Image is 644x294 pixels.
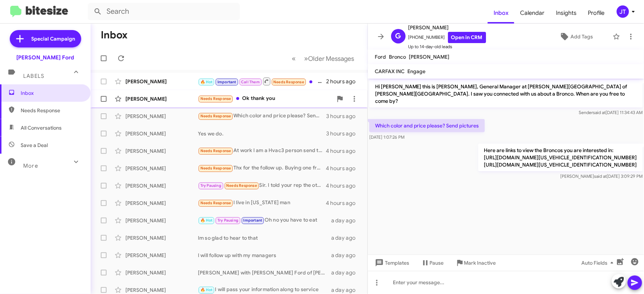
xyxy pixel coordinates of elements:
[326,147,361,155] div: 4 hours ago
[326,165,361,172] div: 4 hours ago
[125,199,198,207] div: [PERSON_NAME]
[331,269,362,276] div: a day ago
[198,252,331,259] div: I will follow up with my managers
[125,182,198,189] div: [PERSON_NAME]
[617,5,629,18] div: JT
[409,54,450,60] span: [PERSON_NAME]
[125,286,198,294] div: [PERSON_NAME]
[550,3,582,24] a: Insights
[198,199,326,207] div: I live in [US_STATE] man
[448,32,486,43] a: Open in CRM
[292,54,296,63] span: «
[582,256,616,269] span: Auto Fields
[593,110,606,115] span: said at
[198,147,326,155] div: At work I am a Hvac3 person send them to me am I will take a look and they must be fords no other...
[308,55,354,63] span: Older Messages
[198,77,326,86] div: Already sold it and moved to [GEOGRAPHIC_DATA] last year. Thanks for the message tho!
[125,165,198,172] div: [PERSON_NAME]
[375,68,405,75] span: CARFAX INC
[88,3,240,20] input: Search
[200,218,213,223] span: 🔥 Hot
[200,183,221,188] span: Try Pausing
[450,256,502,269] button: Mark Inactive
[326,78,361,85] div: 2 hours ago
[273,80,304,84] span: Needs Response
[10,30,81,47] a: Special Campaign
[244,218,262,223] span: Important
[288,51,300,66] button: Previous
[369,119,485,132] p: Which color and price please? Send pictures
[200,148,231,153] span: Needs Response
[369,134,404,140] span: [DATE] 1:07:26 PM
[331,286,362,294] div: a day ago
[326,113,361,120] div: 3 hours ago
[560,173,643,179] span: [PERSON_NAME] [DATE] 3:09:29 PM
[21,124,62,131] span: All Conversations
[374,256,410,269] span: Templates
[125,78,198,85] div: [PERSON_NAME]
[200,114,231,118] span: Needs Response
[375,54,386,60] span: Ford
[408,23,486,32] span: [PERSON_NAME]
[198,286,331,294] div: I will pass your information along to service
[408,32,486,43] span: [PHONE_NUMBER]
[198,216,331,224] div: Oh no you have to eat
[288,51,359,66] nav: Page navigation example
[198,234,331,241] div: Im so glad to hear to that
[241,80,260,84] span: Call Them
[125,147,198,155] div: [PERSON_NAME]
[514,3,550,24] span: Calendar
[200,96,231,101] span: Needs Response
[198,269,331,276] div: [PERSON_NAME] with [PERSON_NAME] Ford of [PERSON_NAME][GEOGRAPHIC_DATA]
[101,29,128,41] h1: Inbox
[543,30,609,43] button: Add Tags
[21,89,82,97] span: Inbox
[331,234,362,241] div: a day ago
[21,107,82,114] span: Needs Response
[23,73,44,79] span: Labels
[200,201,231,205] span: Needs Response
[32,35,75,42] span: Special Campaign
[331,252,362,259] div: a day ago
[198,130,326,137] div: Yes we do.
[389,54,406,60] span: Bronco
[304,54,308,63] span: »
[217,80,236,84] span: Important
[23,163,38,169] span: More
[369,80,643,108] p: Hi [PERSON_NAME] this is [PERSON_NAME], General Manager at [PERSON_NAME][GEOGRAPHIC_DATA] of [PER...
[21,142,48,149] span: Save a Deal
[582,3,611,24] a: Profile
[579,110,643,115] span: Sender [DATE] 11:34:43 AM
[125,234,198,241] div: [PERSON_NAME]
[200,166,231,171] span: Needs Response
[125,95,198,102] div: [PERSON_NAME]
[408,43,486,50] span: Up to 14-day-old leads
[198,112,326,120] div: Which color and price please? Send pictures
[408,68,426,75] span: Engage
[326,182,361,189] div: 4 hours ago
[125,130,198,137] div: [PERSON_NAME]
[326,130,361,137] div: 3 hours ago
[200,287,213,292] span: 🔥 Hot
[217,218,238,223] span: Try Pausing
[125,269,198,276] div: [PERSON_NAME]
[125,217,198,224] div: [PERSON_NAME]
[594,173,607,179] span: said at
[198,181,326,190] div: Sir. I told your rep the other day I'm out of town on official travel. Return [DATE] evening. I w...
[198,164,326,172] div: Thx for the follow up. Buying one from [PERSON_NAME] with a salesman named [PERSON_NAME].
[368,256,415,269] button: Templates
[430,256,444,269] span: Pause
[326,199,361,207] div: 4 hours ago
[125,113,198,120] div: [PERSON_NAME]
[395,30,401,42] span: G
[300,51,359,66] button: Next
[570,30,593,43] span: Add Tags
[488,3,514,24] a: Inbox
[17,54,74,61] div: [PERSON_NAME] Ford
[226,183,257,188] span: Needs Response
[478,144,643,171] p: Here are links to view the Broncos you are interested in: [URL][DOMAIN_NAME][US_VEHICLE_IDENTIFIC...
[331,217,362,224] div: a day ago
